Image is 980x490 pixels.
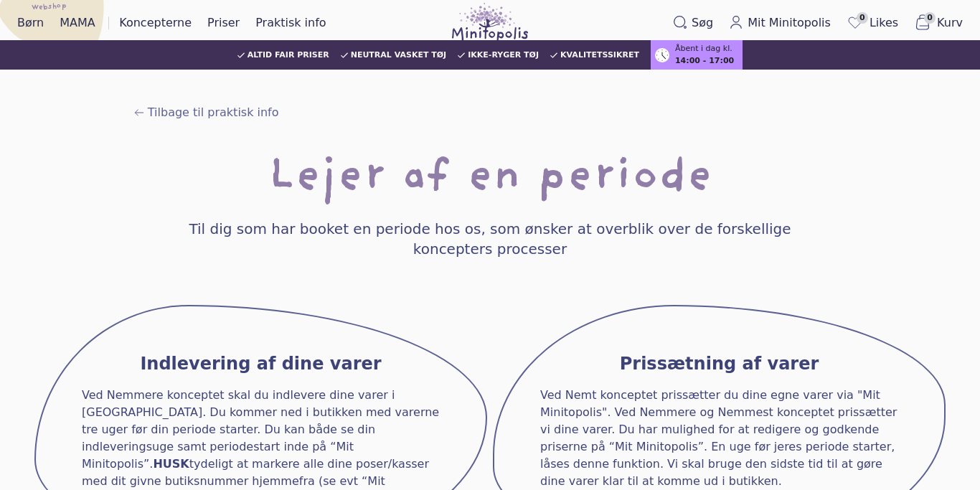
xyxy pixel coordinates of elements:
[675,55,734,67] span: 14:00 - 17:00
[651,40,743,70] a: Åbent i dag kl.14:00 - 17:00
[675,43,732,55] span: Åbent i dag kl.
[540,387,898,490] span: Ved Nemt konceptet prissætter du dine egne varer via "Mit Minitopolis". Ved Nemmere og Nemmest ko...
[620,352,819,375] h3: Prissætning af varer
[857,12,868,24] span: 0
[924,12,936,24] span: 0
[468,51,539,60] span: Ikke-ryger tøj
[133,104,279,121] a: Tilbage til praktisk info
[153,457,189,471] span: HUSK
[667,11,719,34] button: Søg
[937,14,963,32] span: Kurv
[169,219,811,259] h4: Til dig som har booket en periode hos os, som ønsker at overblik over de forskellige koncepters p...
[140,352,381,375] h3: Indlevering af dine varer
[870,14,898,32] span: Likes
[560,51,639,60] span: Kvalitetssikret
[841,11,904,35] a: 0Likes
[148,104,279,121] span: Tilbage til praktisk info
[248,51,329,60] span: Altid fair priser
[202,11,245,34] a: Priser
[54,11,101,34] a: MAMA
[748,14,831,32] span: Mit Minitopolis
[723,11,837,34] a: Mit Minitopolis
[113,11,197,34] a: Koncepterne
[692,14,713,32] span: Søg
[250,11,331,34] a: Praktisk info
[908,11,969,35] button: 0Kurv
[452,3,529,43] img: Minitopolis logo
[268,156,712,202] h1: Lejer af en periode
[11,11,50,34] a: Børn
[351,51,447,60] span: Neutral vasket tøj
